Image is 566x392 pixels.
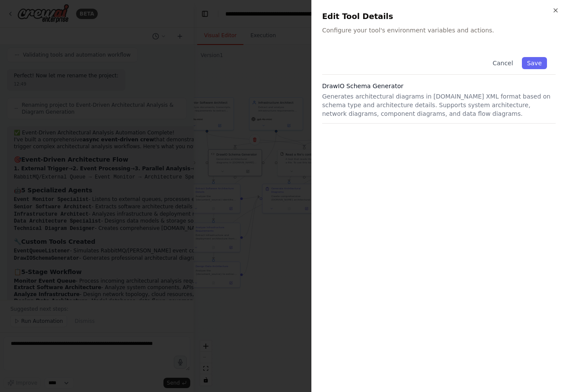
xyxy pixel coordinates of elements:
h3: DrawIO Schema Generator [322,82,556,90]
button: Save [522,57,547,69]
p: Generates architectural diagrams in [DOMAIN_NAME] XML format based on schema type and architectur... [322,92,556,118]
h2: Edit Tool Details [322,10,556,22]
p: Configure your tool's environment variables and actions. [322,26,556,35]
button: Cancel [487,57,518,69]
